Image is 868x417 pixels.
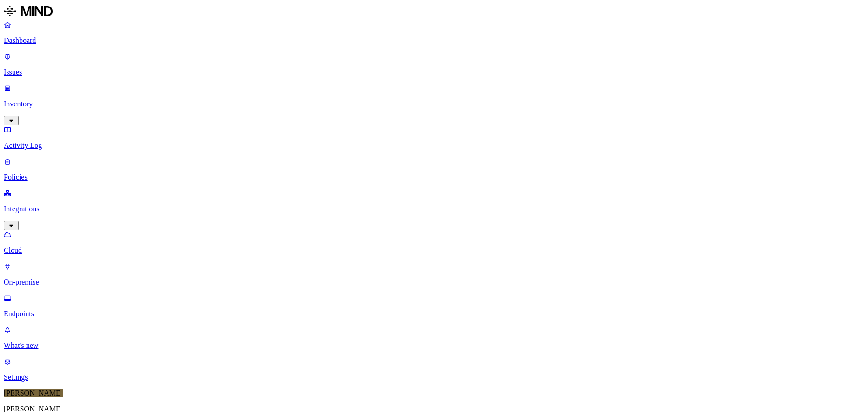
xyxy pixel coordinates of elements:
a: Issues [4,52,864,76]
a: On-premise [4,262,864,286]
img: MIND [4,4,53,19]
a: What's new [4,326,864,350]
a: Inventory [4,84,864,124]
a: Settings [4,357,864,382]
a: Endpoints [4,294,864,318]
a: MIND [4,4,864,21]
a: Activity Log [4,125,864,150]
p: Integrations [4,205,864,213]
a: Policies [4,157,864,181]
a: Integrations [4,189,864,229]
p: Policies [4,173,864,181]
p: Activity Log [4,141,864,150]
p: Inventory [4,100,864,108]
p: Cloud [4,246,864,255]
p: On-premise [4,278,864,286]
a: Dashboard [4,21,864,45]
p: Settings [4,373,864,382]
p: What's new [4,341,864,350]
span: [PERSON_NAME] [4,389,63,397]
a: Cloud [4,230,864,255]
p: Issues [4,68,864,76]
p: Endpoints [4,310,864,318]
p: Dashboard [4,36,864,45]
